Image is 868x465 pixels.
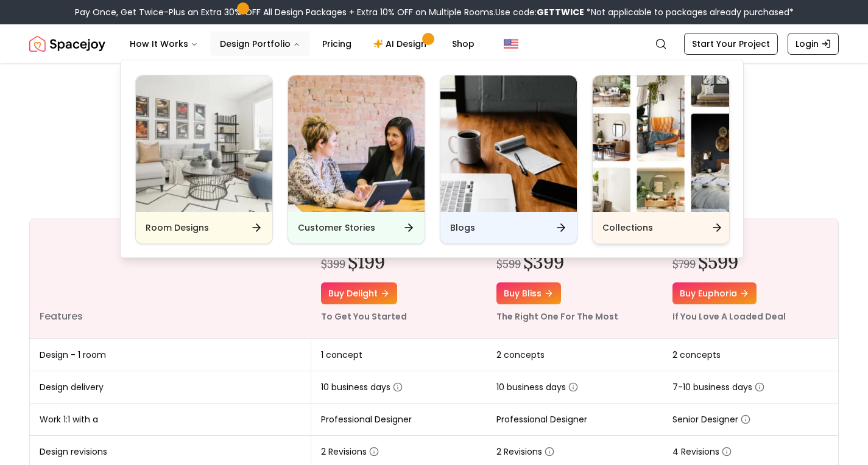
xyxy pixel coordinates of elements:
[672,349,721,361] span: 2 concepts
[684,33,778,55] a: Start Your Project
[442,32,484,56] a: Shop
[30,371,311,404] td: Design delivery
[121,60,744,259] div: Design Portfolio
[210,32,310,56] button: Design Portfolio
[321,349,362,361] span: 1 concept
[440,75,577,212] img: Blogs
[136,75,272,212] img: Room Designs
[698,251,738,273] h2: $599
[496,256,521,273] div: $599
[523,251,564,273] h2: $399
[321,310,407,323] small: To Get You Started
[29,32,105,56] img: Spacejoy Logo
[30,339,311,371] td: Design - 1 room
[321,282,397,304] a: Buy delight
[146,222,209,234] h6: Room Designs
[29,24,839,63] nav: Global
[496,381,578,393] span: 10 business days
[537,6,584,18] b: GETTWICE
[672,413,750,425] span: Senior Designer
[288,75,425,212] img: Customer Stories
[30,219,311,339] th: Features
[30,404,311,436] td: Work 1:1 with a
[321,413,412,425] span: Professional Designer
[364,32,440,56] a: AI Design
[321,381,403,393] span: 10 business days
[298,222,375,234] h6: Customer Stories
[788,33,839,55] a: Login
[672,381,764,393] span: 7-10 business days
[672,282,757,304] a: Buy euphoria
[602,222,653,234] h6: Collections
[496,413,587,425] span: Professional Designer
[593,75,729,212] img: Collections
[496,446,554,458] span: 2 Revisions
[496,349,545,361] span: 2 concepts
[440,75,577,244] a: BlogsBlogs
[495,6,584,18] span: Use code:
[450,222,475,234] h6: Blogs
[321,446,379,458] span: 2 Revisions
[672,234,829,248] p: euphoria
[135,75,273,244] a: Room DesignsRoom Designs
[321,256,345,273] div: $399
[672,446,732,458] span: 4 Revisions
[584,6,794,18] span: *Not applicable to packages already purchased*
[592,75,730,244] a: CollectionsCollections
[672,310,786,323] small: If You Love A Loaded Deal
[496,310,618,323] small: The Right One For The Most
[504,37,518,51] img: United States
[29,32,105,56] a: Spacejoy
[75,6,794,18] div: Pay Once, Get Twice-Plus an Extra 30% OFF All Design Packages + Extra 10% OFF on Multiple Rooms.
[120,32,208,56] button: How It Works
[120,32,484,56] nav: Main
[288,75,425,244] a: Customer StoriesCustomer Stories
[348,251,385,273] h2: $199
[312,32,361,56] a: Pricing
[672,256,696,273] div: $799
[496,282,561,304] a: Buy bliss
